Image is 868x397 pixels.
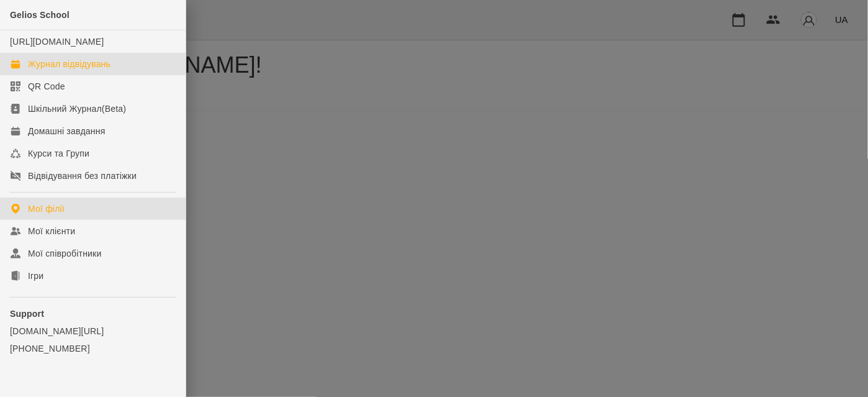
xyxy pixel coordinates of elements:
div: Ігри [28,270,43,282]
div: Мої співробітники [28,247,102,260]
a: [DOMAIN_NAME][URL] [10,325,176,337]
div: Шкільний Журнал(Beta) [28,103,126,115]
a: [PHONE_NUMBER] [10,342,176,355]
div: Мої філії [28,203,65,215]
div: QR Code [28,80,65,93]
span: Gelios School [10,10,70,20]
div: Відвідування без платіжки [28,170,137,182]
div: Журнал відвідувань [28,58,111,70]
p: Support [10,308,176,320]
a: [URL][DOMAIN_NAME] [10,37,104,47]
div: Домашні завдання [28,125,105,137]
div: Курси та Групи [28,147,89,160]
div: Мої клієнти [28,225,75,237]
